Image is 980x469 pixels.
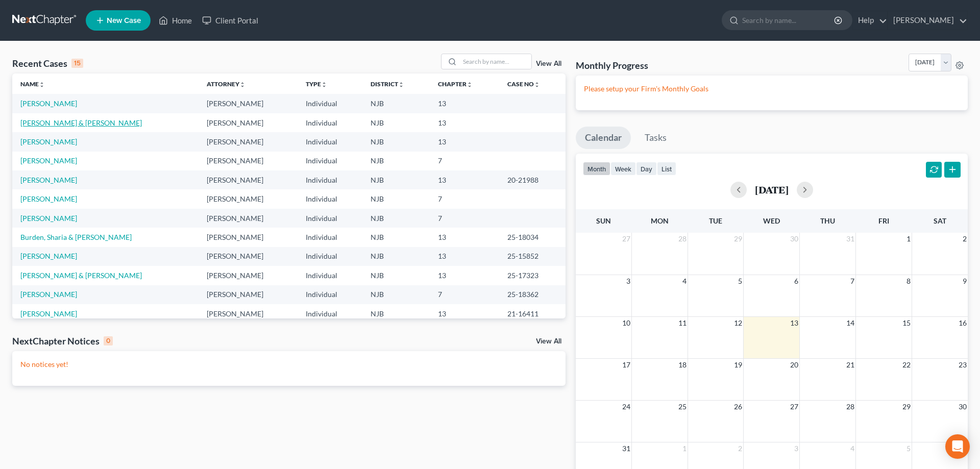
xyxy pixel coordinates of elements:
[199,94,297,113] td: [PERSON_NAME]
[20,194,77,203] a: [PERSON_NAME]
[849,442,855,455] span: 4
[199,152,297,170] td: [PERSON_NAME]
[596,216,611,225] span: Sun
[20,359,557,369] p: No notices yet!
[199,304,297,323] td: [PERSON_NAME]
[362,94,430,113] td: NJB
[20,137,77,146] a: [PERSON_NAME]
[20,309,77,318] a: [PERSON_NAME]
[460,54,531,69] input: Search by name...
[499,266,566,285] td: 25-17323
[298,304,362,323] td: Individual
[901,317,912,329] span: 15
[849,275,855,287] span: 7
[536,60,561,67] a: View All
[621,442,631,455] span: 31
[430,247,499,266] td: 13
[789,233,799,245] span: 30
[651,216,669,225] span: Mon
[104,336,113,345] div: 0
[499,228,566,246] td: 25-18034
[945,434,970,459] div: Open Intercom Messenger
[298,228,362,246] td: Individual
[499,247,566,266] td: 25-15852
[845,359,855,371] span: 21
[362,228,430,246] td: NJB
[20,118,142,127] a: [PERSON_NAME] & [PERSON_NAME]
[362,189,430,208] td: NJB
[625,275,631,287] span: 3
[962,275,968,287] span: 9
[576,59,648,71] h3: Monthly Progress
[878,216,889,225] span: Fri
[958,317,968,329] span: 16
[901,401,912,413] span: 29
[677,317,688,329] span: 11
[199,170,297,189] td: [PERSON_NAME]
[298,285,362,304] td: Individual
[371,80,404,88] a: Districtunfold_more
[430,94,499,113] td: 13
[20,271,142,280] a: [PERSON_NAME] & [PERSON_NAME]
[362,304,430,323] td: NJB
[199,209,297,228] td: [PERSON_NAME]
[636,162,657,176] button: day
[362,152,430,170] td: NJB
[20,156,77,165] a: [PERSON_NAME]
[934,216,946,225] span: Sat
[610,162,636,176] button: week
[207,80,246,88] a: Attorneyunfold_more
[199,285,297,304] td: [PERSON_NAME]
[362,113,430,132] td: NJB
[677,359,688,371] span: 18
[888,11,967,30] a: [PERSON_NAME]
[621,401,631,413] span: 24
[536,338,561,345] a: View All
[20,290,77,299] a: [PERSON_NAME]
[430,285,499,304] td: 7
[789,401,799,413] span: 27
[583,162,610,176] button: month
[499,304,566,323] td: 21-16411
[845,317,855,329] span: 14
[362,209,430,228] td: NJB
[362,170,430,189] td: NJB
[733,317,743,329] span: 12
[763,216,780,225] span: Wed
[430,152,499,170] td: 7
[430,189,499,208] td: 7
[901,359,912,371] span: 22
[430,170,499,189] td: 13
[733,233,743,245] span: 29
[789,359,799,371] span: 20
[621,317,631,329] span: 10
[298,132,362,151] td: Individual
[737,442,743,455] span: 2
[298,247,362,266] td: Individual
[306,80,327,88] a: Typeunfold_more
[199,132,297,151] td: [PERSON_NAME]
[681,442,688,455] span: 1
[430,266,499,285] td: 13
[154,11,197,30] a: Home
[321,82,327,88] i: unfold_more
[39,82,45,88] i: unfold_more
[755,184,789,195] h2: [DATE]
[20,80,45,88] a: Nameunfold_more
[576,127,631,149] a: Calendar
[199,189,297,208] td: [PERSON_NAME]
[905,275,912,287] span: 8
[635,127,676,149] a: Tasks
[958,401,968,413] span: 30
[737,275,743,287] span: 5
[298,152,362,170] td: Individual
[20,214,77,223] a: [PERSON_NAME]
[298,170,362,189] td: Individual
[962,233,968,245] span: 2
[793,442,799,455] span: 3
[20,233,132,241] a: Burden, Sharia & [PERSON_NAME]
[733,359,743,371] span: 19
[657,162,676,176] button: list
[820,216,835,225] span: Thu
[20,176,77,184] a: [PERSON_NAME]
